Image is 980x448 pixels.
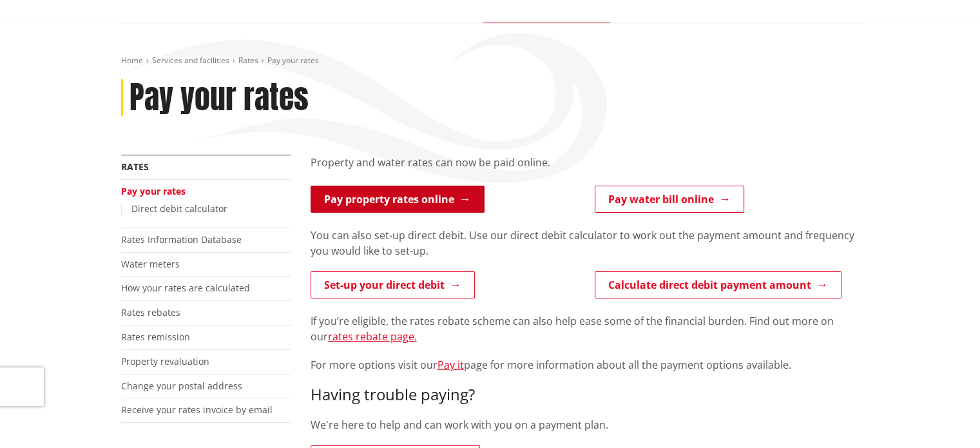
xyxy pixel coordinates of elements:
a: Water meters [121,258,180,270]
a: Set-up your direct debit [311,271,475,298]
a: Pay property rates online [311,186,485,213]
a: Change your postal address [121,380,242,392]
a: rates rebate page. [328,329,417,344]
a: How your rates are calculated [121,282,250,294]
p: For more options visit our page for more information about all the payment options available. [311,357,860,373]
a: Calculate direct debit payment amount [595,271,841,298]
a: Receive your rates invoice by email [121,404,273,416]
nav: breadcrumb [121,55,860,66]
a: Rates remission [121,331,190,343]
a: Rates rebates [121,306,180,318]
p: We're here to help and can work with you on a payment plan. [311,417,860,433]
a: Pay it [437,358,464,372]
p: You can also set-up direct debit. Use our direct debit calculator to work out the payment amount ... [311,228,860,258]
a: Home [121,55,143,66]
a: Services and facilities [152,55,229,66]
a: Rates Information Database [121,233,242,246]
h3: Having trouble paying? [311,385,860,404]
iframe: Messenger Launcher [921,394,967,440]
a: Rates [121,161,149,173]
h1: Pay your rates [130,79,309,117]
a: Pay your rates [121,185,186,197]
a: Pay water bill online [595,186,744,213]
div: Property and water rates can now be paid online. [311,155,860,186]
a: Property revaluation [121,355,209,367]
a: Rates [238,55,258,66]
span: Pay your rates [267,55,319,66]
p: If you’re eligible, the rates rebate scheme can also help ease some of the financial burden. Find... [311,313,860,344]
a: Direct debit calculator [131,202,227,215]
